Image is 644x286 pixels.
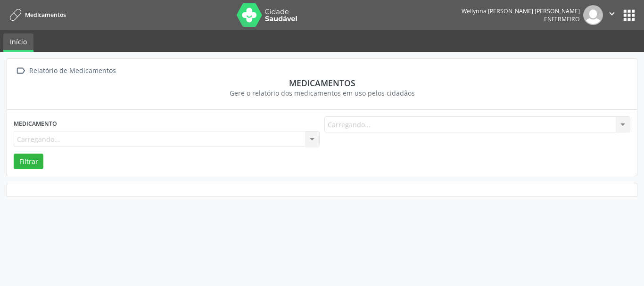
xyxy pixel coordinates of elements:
[3,33,33,52] a: Início
[462,7,580,15] div: Wellynna [PERSON_NAME] [PERSON_NAME]
[544,15,580,23] span: Enfermeiro
[607,8,617,19] i: 
[25,11,66,19] span: Medicamentos
[603,5,621,25] button: 
[14,88,630,98] div: Gere o relatório dos medicamentos em uso pelos cidadãos
[14,154,43,170] button: Filtrar
[7,7,66,23] a: Medicamentos
[27,64,117,78] div: Relatório de Medicamentos
[14,116,57,131] label: Medicamento
[14,64,117,78] a:  Relatório de Medicamentos
[583,5,603,25] img: img
[621,7,637,24] button: apps
[14,64,27,78] i: 
[14,78,630,88] div: Medicamentos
